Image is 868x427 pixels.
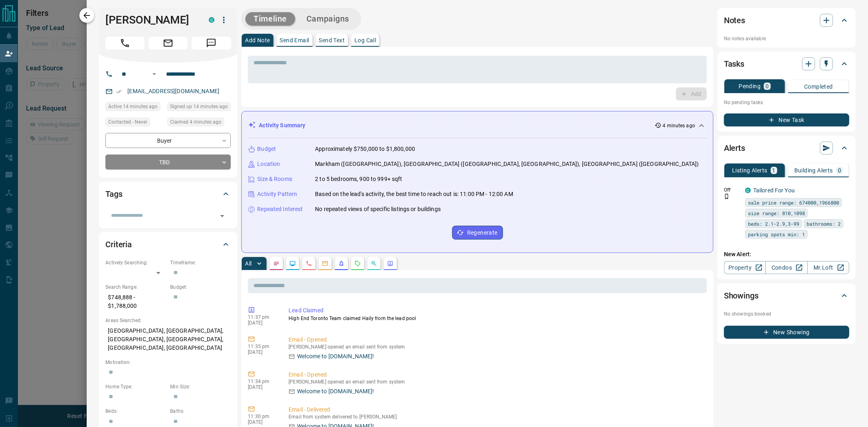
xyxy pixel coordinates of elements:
[354,260,361,267] svg: Requests
[257,145,276,153] p: Budget
[807,261,849,274] a: Mr.Loft
[248,419,276,425] p: [DATE]
[315,145,415,153] p: Approximately $750,000 to $1,800,000
[170,383,231,390] p: Min Size:
[105,317,231,324] p: Areas Searched:
[724,138,849,158] div: Alerts
[127,88,219,94] a: [EMAIL_ADDRESS][DOMAIN_NAME]
[289,405,704,414] p: Email - Delivered
[248,414,276,419] p: 11:30 pm
[765,83,769,89] p: 0
[724,35,849,42] p: No notes available
[248,384,276,390] p: [DATE]
[724,142,745,155] h2: Alerts
[105,133,231,148] div: Buyer
[298,12,357,26] button: Campaigns
[724,286,849,305] div: Showings
[105,187,122,200] h2: Tags
[748,220,799,228] span: beds: 2.1-2.9,3-99
[257,190,297,198] p: Activity Pattern
[289,344,704,350] p: [PERSON_NAME] opened an email sent from system
[724,289,759,302] h2: Showings
[248,320,276,326] p: [DATE]
[387,260,394,267] svg: Agent Actions
[748,230,805,238] span: parking spots min: 1
[724,326,849,339] button: New Showing
[170,102,228,111] span: Signed up 14 minutes ago
[167,102,231,113] div: Sat Oct 11 2025
[724,14,745,27] h2: Notes
[748,198,839,207] span: sale price range: 674000,1966800
[724,11,849,30] div: Notes
[322,260,328,267] svg: Emails
[105,407,166,415] p: Beds:
[105,13,197,26] h1: [PERSON_NAME]
[248,314,276,320] p: 11:37 pm
[724,186,740,194] p: Off
[319,37,345,43] p: Send Text
[838,168,841,173] p: 0
[105,37,144,50] span: Call
[105,324,231,355] p: [GEOGRAPHIC_DATA], [GEOGRAPHIC_DATA], [GEOGRAPHIC_DATA], [GEOGRAPHIC_DATA], [GEOGRAPHIC_DATA], [G...
[289,379,704,385] p: [PERSON_NAME] opened an email sent from system
[289,335,704,344] p: Email - Opened
[297,352,374,361] p: Welcome to [DOMAIN_NAME]!
[108,102,157,111] span: Active 14 minutes ago
[289,260,296,267] svg: Lead Browsing Activity
[315,190,513,198] p: Based on the lead's activity, the best time to reach out is: 11:00 PM - 12:00 AM
[257,175,292,183] p: Size & Rooms
[772,168,776,173] p: 1
[245,12,295,26] button: Timeline
[105,283,166,291] p: Search Range:
[170,283,231,291] p: Budget:
[170,118,221,126] span: Claimed 4 minutes ago
[167,118,231,129] div: Sat Oct 11 2025
[732,168,767,173] p: Listing Alerts
[315,205,441,213] p: No repeated views of specific listings or buildings
[354,37,376,43] p: Log Call
[724,54,849,74] div: Tasks
[724,250,849,259] p: New Alert:
[338,260,345,267] svg: Listing Alerts
[745,187,751,193] div: condos.ca
[216,210,228,222] button: Open
[170,259,231,266] p: Timeframe:
[724,96,849,109] p: No pending tasks
[105,259,166,266] p: Actively Searching:
[248,379,276,384] p: 11:34 pm
[149,69,159,79] button: Open
[170,407,231,415] p: Baths:
[259,121,305,130] p: Activity Summary
[663,122,695,129] p: 4 minutes ago
[739,83,761,89] p: Pending
[306,260,312,267] svg: Calls
[371,260,377,267] svg: Opportunities
[315,175,402,183] p: 2 to 5 bedrooms, 900 to 999+ sqft
[248,349,276,355] p: [DATE]
[105,383,166,390] p: Home Type:
[105,155,231,170] div: TBD
[105,291,166,313] p: $748,888 - $1,788,000
[280,37,309,43] p: Send Email
[724,194,730,199] svg: Push Notification Only
[105,102,163,113] div: Sat Oct 11 2025
[245,37,270,43] p: Add Note
[108,118,147,126] span: Contacted - Never
[245,261,251,266] p: All
[724,57,744,70] h2: Tasks
[753,187,795,194] a: Tailored For You
[289,370,704,379] p: Email - Opened
[289,306,704,315] p: Lead Claimed
[724,113,849,126] button: New Task
[794,168,833,173] p: Building Alerts
[452,226,503,240] button: Regenerate
[105,238,132,251] h2: Criteria
[105,359,231,366] p: Motivation:
[804,84,833,89] p: Completed
[248,344,276,349] p: 11:35 pm
[257,160,280,168] p: Location
[248,118,706,133] div: Activity Summary4 minutes ago
[748,209,805,217] span: size range: 810,1098
[105,184,231,204] div: Tags
[315,160,699,168] p: Markham ([GEOGRAPHIC_DATA]), [GEOGRAPHIC_DATA] ([GEOGRAPHIC_DATA], [GEOGRAPHIC_DATA]), [GEOGRAPHI...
